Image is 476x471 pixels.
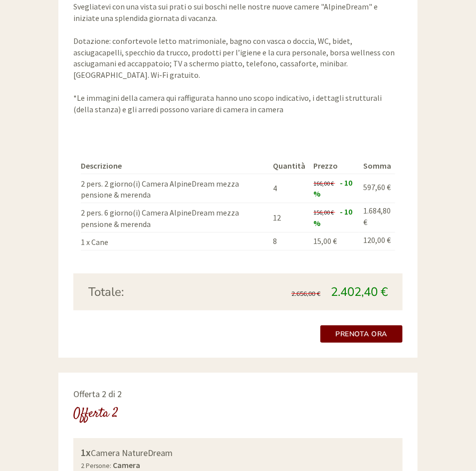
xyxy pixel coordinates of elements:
[81,446,395,460] div: Camera NatureDream
[73,405,118,423] div: Offerta 2
[269,158,310,174] th: Quantità
[359,232,395,250] td: 120,00 €
[183,48,314,55] small: 12:22
[81,203,269,233] td: 2 pers. 6 giorno(i) Camera AlpineDream mezza pensione & merenda
[144,7,185,24] div: giovedì
[73,1,403,115] p: Svegliatevi con una vista sui prati o sui boschi nelle nostre nuove camere "AlpineDream" e inizia...
[320,325,403,343] a: Prenota ora
[359,158,395,174] th: Somma
[314,180,334,187] span: 166,00 €
[73,388,122,400] span: Offerta 2 di 2
[269,232,310,250] td: 8
[269,203,310,233] td: 12
[113,460,140,470] b: Camera
[314,209,334,216] span: 156,00 €
[81,283,238,300] div: Totale:
[331,284,388,300] span: 2.402,40 €
[81,158,269,174] th: Descrizione
[81,174,269,203] td: 2 pers. 2 giorno(i) Camera AlpineDream mezza pensione & merenda
[291,290,320,298] span: 2.656,00 €
[359,174,395,203] td: 597,60 €
[278,263,330,280] button: Invia
[310,158,360,174] th: Prezzo
[81,446,91,459] b: 1x
[269,174,310,203] td: 4
[183,29,314,37] div: Lei
[314,236,337,246] span: 15,00 €
[81,232,269,250] td: 1 x Cane
[178,27,322,57] div: Buon giorno, come possiamo aiutarla?
[359,203,395,233] td: 1.684,80 €
[81,462,111,470] small: 2 Persone:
